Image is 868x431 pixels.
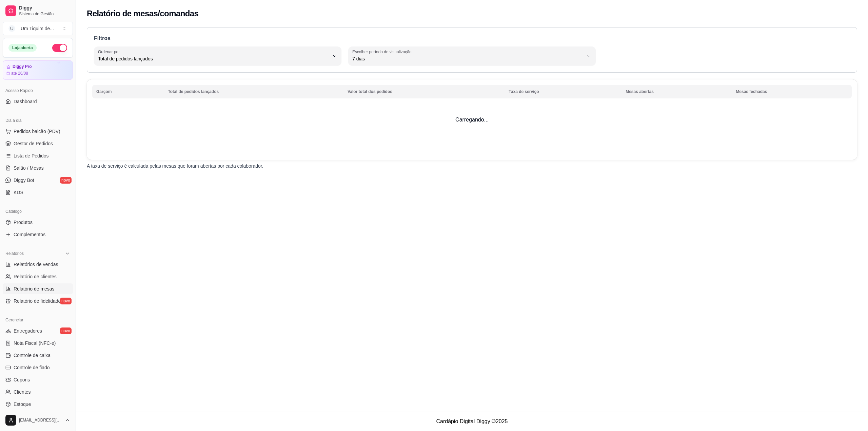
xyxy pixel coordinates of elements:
[3,229,73,240] a: Complementos
[3,271,73,282] a: Relatório de clientes
[14,261,58,268] span: Relatórios de vendas
[3,96,73,107] a: Dashboard
[19,417,62,423] span: [EMAIL_ADDRESS][DOMAIN_NAME]
[14,364,50,371] span: Controle de fiado
[3,387,73,397] a: Clientes
[3,138,73,149] a: Gestor de Pedidos
[14,298,61,304] span: Relatório de fidelidade
[14,152,49,159] span: Lista de Pedidos
[3,315,73,325] div: Gerenciar
[94,46,341,65] button: Ordenar porTotal de pedidos lançados
[3,325,73,336] a: Entregadoresnovo
[348,46,596,65] button: Escolher período de visualização7 dias
[14,273,57,280] span: Relatório de clientes
[3,163,73,173] a: Salão / Mesas
[14,177,34,184] span: Diggy Bot
[98,49,122,55] label: Ordenar por
[14,389,31,395] span: Clientes
[87,79,857,160] td: Carregando...
[14,140,53,147] span: Gestor de Pedidos
[21,25,54,32] div: Um Tiquim de ...
[87,8,198,19] h2: Relatório de mesas/comandas
[98,55,329,62] span: Total de pedidos lançados
[3,3,73,19] a: DiggySistema de Gestão
[14,340,56,346] span: Nota Fiscal (NFC-e)
[5,251,24,256] span: Relatórios
[13,64,32,69] article: Diggy Pro
[3,374,73,385] a: Cupons
[3,350,73,361] a: Controle de caixa
[3,296,73,306] a: Relatório de fidelidadenovo
[352,55,584,62] span: 7 dias
[3,399,73,410] a: Estoque
[3,338,73,349] a: Nota Fiscal (NFC-e)
[14,189,23,196] span: KDS
[8,25,15,32] span: U
[14,376,30,383] span: Cupons
[19,11,70,17] span: Sistema de Gestão
[76,412,868,431] footer: Cardápio Digital Diggy © 2025
[3,283,73,294] a: Relatório de mesas
[14,231,45,238] span: Complementos
[14,352,51,359] span: Controle de caixa
[3,126,73,137] button: Pedidos balcão (PDV)
[11,71,28,76] article: até 26/08
[19,5,70,11] span: Diggy
[3,187,73,198] a: KDS
[52,44,67,52] button: Alterar Status
[3,150,73,161] a: Lista de Pedidos
[14,401,31,408] span: Estoque
[14,285,55,292] span: Relatório de mesas
[3,412,73,428] button: [EMAIL_ADDRESS][DOMAIN_NAME]
[3,115,73,126] div: Dia a dia
[14,327,42,334] span: Entregadores
[3,85,73,96] div: Acesso Rápido
[14,219,33,226] span: Produtos
[14,98,37,105] span: Dashboard
[94,34,850,42] p: Filtros
[3,60,73,80] a: Diggy Proaté 26/08
[352,49,414,55] label: Escolher período de visualização
[14,128,60,135] span: Pedidos balcão (PDV)
[87,163,857,169] p: A taxa de serviço é calculada pelas mesas que foram abertas por cada colaborador.
[14,165,44,171] span: Salão / Mesas
[3,362,73,373] a: Controle de fiado
[8,44,37,52] div: Loja aberta
[3,259,73,270] a: Relatórios de vendas
[3,22,73,35] button: Select a team
[3,206,73,217] div: Catálogo
[3,217,73,228] a: Produtos
[3,175,73,186] a: Diggy Botnovo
